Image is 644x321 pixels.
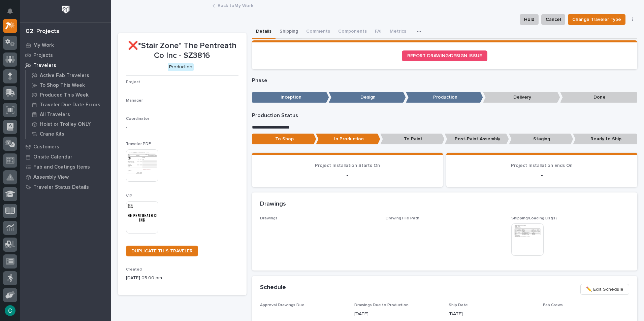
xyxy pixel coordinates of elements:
p: Delivery [483,92,560,103]
div: 02. Projects [26,28,59,35]
span: Ship Date [449,303,468,307]
p: To Shop [252,134,316,145]
div: Notifications [8,8,17,19]
span: Cancel [546,15,561,24]
a: Hoist or Trolley ONLY [26,119,111,129]
p: [DATE] [354,311,441,318]
a: Active Fab Travelers [26,71,111,80]
span: Project Installation Ends On [511,163,573,168]
p: Ready to Ship [573,134,637,145]
p: Assembly View [33,174,69,180]
p: All Travelers [40,112,70,118]
a: Back toMy Work [218,1,253,9]
p: - [386,223,387,230]
p: Design [329,92,406,103]
button: Cancel [541,14,565,25]
button: Metrics [386,25,410,39]
p: ❌*Stair Zone* The Pentreath Co Inc - SZ3816 [126,41,238,61]
span: Drawings [260,216,278,220]
h2: Schedule [260,284,286,291]
p: Done [560,92,637,103]
p: Phase [252,77,638,84]
p: - [454,171,629,179]
span: Traveler PDF [126,142,151,146]
span: DUPLICATE THIS TRAVELER [131,249,193,253]
p: Customers [33,144,59,150]
button: Shipping [276,25,302,39]
p: Onsite Calendar [33,154,72,160]
button: FAI [371,25,386,39]
p: Active Fab Travelers [40,73,89,79]
p: Projects [33,52,53,59]
button: users-avatar [3,304,17,318]
span: Change Traveler Type [572,15,621,24]
button: Comments [302,25,334,39]
a: REPORT DRAWING/DESIGN ISSUE [402,50,487,61]
span: Coordinator [126,117,149,121]
button: Notifications [3,4,17,18]
img: Workspace Logo [60,3,72,16]
h2: Drawings [260,201,286,208]
a: Traveler Status Details [20,182,111,192]
a: DUPLICATE THIS TRAVELER [126,246,198,256]
span: Hold [524,15,534,24]
span: VIP [126,194,132,198]
a: Projects [20,50,111,60]
p: [DATE] [449,311,535,318]
a: To Shop This Week [26,80,111,90]
span: Drawings Due to Production [354,303,409,307]
p: Fab and Coatings Items [33,164,90,170]
a: Travelers [20,60,111,70]
a: All Travelers [26,110,111,119]
button: Hold [520,14,539,25]
p: In Production [316,134,380,145]
p: Post-Paint Assembly [445,134,509,145]
p: Hoist or Trolley ONLY [40,121,91,128]
a: Assembly View [20,172,111,182]
p: My Work [33,42,54,48]
a: Produced This Week [26,90,111,100]
p: Production Status [252,112,638,119]
span: Drawing File Path [386,216,419,220]
a: Traveler Due Date Errors [26,100,111,109]
p: Produced This Week [40,92,89,98]
p: Traveler Due Date Errors [40,102,100,108]
span: Project [126,80,140,84]
p: - [260,311,346,318]
span: Project Installation Starts On [315,163,380,168]
span: Manager [126,99,143,103]
button: Details [252,25,276,39]
span: Shipping/Loading List(s) [511,216,557,220]
p: Staging [509,134,573,145]
span: ✏️ Edit Schedule [586,285,623,293]
p: To Shop This Week [40,82,85,88]
p: Travelers [33,63,56,69]
span: REPORT DRAWING/DESIGN ISSUE [407,53,482,58]
button: Components [334,25,371,39]
p: - [126,124,238,131]
span: Fab Crews [543,303,563,307]
div: Production [168,63,194,71]
p: To Paint [380,134,445,145]
p: - [260,171,435,179]
a: Crane Kits [26,129,111,139]
span: Created [126,267,142,272]
a: Customers [20,142,111,152]
p: - [260,223,378,230]
button: Change Traveler Type [568,14,625,25]
a: My Work [20,40,111,50]
p: Crane Kits [40,131,64,137]
p: Inception [252,92,329,103]
p: [DATE] 05:00 pm [126,275,238,282]
button: ✏️ Edit Schedule [580,284,629,295]
a: Onsite Calendar [20,152,111,162]
p: Production [406,92,483,103]
p: Traveler Status Details [33,184,89,190]
a: Fab and Coatings Items [20,162,111,172]
span: Approval Drawings Due [260,303,304,307]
